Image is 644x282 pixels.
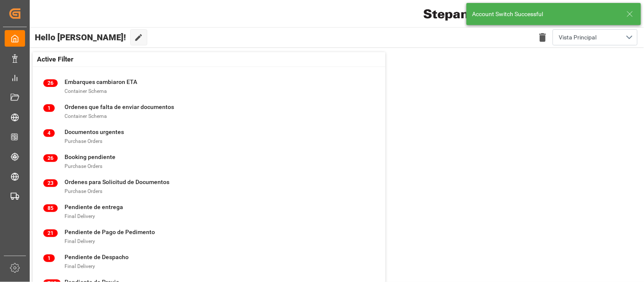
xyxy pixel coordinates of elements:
[43,154,58,162] span: 26
[43,203,375,221] a: 85Pendiente de entregaFinal Delivery
[559,33,597,42] span: Vista Principal
[43,79,58,87] span: 26
[65,88,107,94] span: Container Schema
[65,238,95,244] span: Final Delivery
[43,78,375,95] a: 26Embarques cambiaron ETAContainer Schema
[424,6,486,21] img: Stepan_Company_logo.svg.png_1713531530.png
[43,254,55,262] span: 1
[43,228,375,246] a: 21Pendiente de Pago de PedimentoFinal Delivery
[43,153,375,170] a: 26Booking pendientePurchase Orders
[43,253,375,271] a: 1Pendiente de DespachoFinal Delivery
[65,179,169,185] span: Ordenes para Solicitud de Documentos
[43,229,58,237] span: 21
[43,204,58,212] span: 85
[43,129,55,137] span: 4
[65,103,174,110] span: Ordenes que falta de enviar documentos
[65,204,123,210] span: Pendiente de entrega
[553,29,638,45] button: open menu
[472,10,619,19] div: Account Switch Successful
[65,128,124,135] span: Documentos urgentes
[35,29,126,45] span: Hello [PERSON_NAME]!
[43,178,375,195] a: 23Ordenes para Solicitud de DocumentosPurchase Orders
[65,263,95,269] span: Final Delivery
[65,78,137,85] span: Embarques cambiaron ETA
[43,128,375,145] a: 4Documentos urgentesPurchase Orders
[43,179,58,187] span: 23
[65,254,129,260] span: Pendiente de Despacho
[43,103,375,120] a: 1Ordenes que falta de enviar documentosContainer Schema
[65,188,102,194] span: Purchase Orders
[65,229,155,235] span: Pendiente de Pago de Pedimento
[65,163,102,169] span: Purchase Orders
[65,113,107,119] span: Container Schema
[65,154,115,160] span: Booking pendiente
[65,213,95,219] span: Final Delivery
[43,104,55,112] span: 1
[37,54,73,64] span: Active Filter
[65,138,102,144] span: Purchase Orders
